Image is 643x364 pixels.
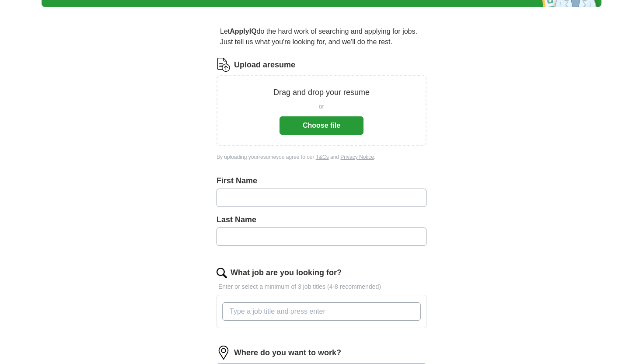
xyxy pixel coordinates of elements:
[217,153,426,161] div: By uploading your resume you agree to our and .
[217,23,426,51] p: Let do the hard work of searching and applying for jobs. Just tell us what you're looking for, an...
[234,347,341,359] label: Where do you want to work?
[217,268,227,278] img: search.png
[273,87,370,98] p: Drag and drop your resume
[217,282,426,291] p: Enter or select a minimum of 3 job titles (4-8 recommended)
[340,154,374,160] a: Privacy Notice
[222,302,421,321] input: Type a job title and press enter
[217,175,426,187] label: First Name
[316,154,329,160] a: T&Cs
[217,214,426,226] label: Last Name
[280,116,363,135] button: Choose file
[217,58,231,72] img: CV Icon
[217,346,231,360] img: location.png
[234,59,295,71] label: Upload a resume
[231,267,342,279] label: What job are you looking for?
[230,28,256,35] strong: ApplyIQ
[319,102,324,111] span: or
